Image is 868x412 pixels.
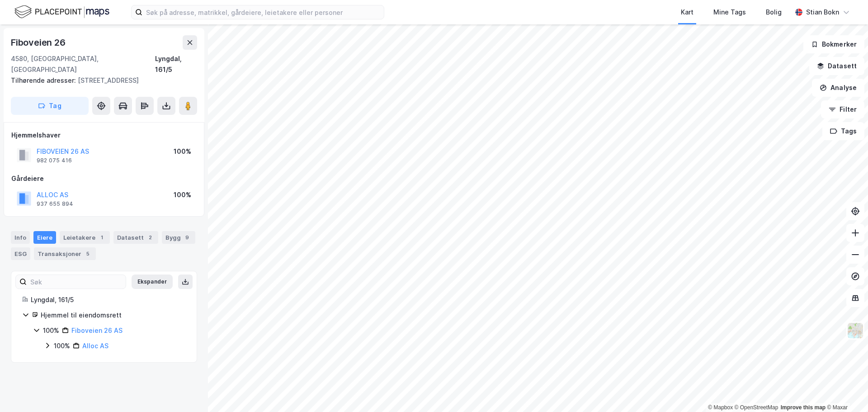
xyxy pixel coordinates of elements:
[803,35,864,53] button: Bokmerker
[11,76,78,84] span: Tilhørende adresser:
[847,322,864,339] img: Z
[806,7,839,18] div: Stian Bokn
[11,53,155,75] div: 4580, [GEOGRAPHIC_DATA], [GEOGRAPHIC_DATA]
[183,233,192,242] div: 9
[735,404,778,411] a: OpenStreetMap
[809,57,864,75] button: Datasett
[681,7,693,18] div: Kart
[113,231,158,244] div: Datasett
[31,294,186,305] div: Lyngdal, 161/5
[781,404,826,411] a: Improve this map
[43,325,59,336] div: 100%
[11,97,89,115] button: Tag
[60,231,110,244] div: Leietakere
[11,173,197,184] div: Gårdeiere
[33,231,56,244] div: Eiere
[71,327,123,334] a: Fiboveien 26 AS
[713,7,746,18] div: Mine Tags
[11,130,197,141] div: Hjemmelshaver
[54,341,70,351] div: 100%
[83,249,92,258] div: 5
[11,75,190,86] div: [STREET_ADDRESS]
[11,231,30,244] div: Info
[41,310,186,321] div: Hjemmel til eiendomsrett
[155,53,197,75] div: Lyngdal, 161/5
[37,157,72,164] div: 982 075 416
[162,231,195,244] div: Bygg
[821,100,864,118] button: Filter
[174,146,191,157] div: 100%
[27,275,126,289] input: Søk
[708,404,733,411] a: Mapbox
[146,233,155,242] div: 2
[34,247,96,260] div: Transaksjoner
[766,7,782,18] div: Bolig
[14,4,109,20] img: logo.f888ab2527a4732fd821a326f86c7f29.svg
[97,233,106,242] div: 1
[11,35,67,50] div: Fiboveien 26
[11,247,30,260] div: ESG
[823,369,868,412] div: Kontrollprogram for chat
[142,5,384,19] input: Søk på adresse, matrikkel, gårdeiere, leietakere eller personer
[812,79,864,97] button: Analyse
[37,200,73,208] div: 937 655 894
[174,189,191,200] div: 100%
[823,369,868,412] iframe: Chat Widget
[822,122,864,140] button: Tags
[132,275,173,289] button: Ekspander
[82,342,108,350] a: Alloc AS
